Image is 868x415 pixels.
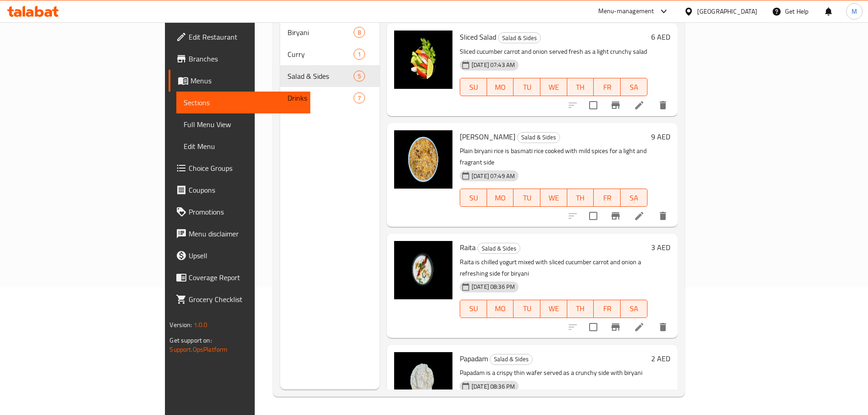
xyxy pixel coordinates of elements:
button: MO [487,189,514,207]
span: [DATE] 08:36 PM [468,282,519,291]
span: FR [597,81,617,94]
button: FR [594,189,621,207]
span: MO [491,302,510,315]
h6: 3 AED [651,241,670,254]
h6: 2 AED [651,352,670,365]
a: Edit menu item [634,100,645,111]
button: Branch-specific-item [605,316,627,338]
button: SU [460,78,487,96]
span: Branches [189,53,303,64]
img: Raita [394,241,452,299]
span: Full Menu View [184,119,303,130]
a: Coupons [169,179,310,201]
span: WE [544,191,564,205]
span: Salad & Sides [518,132,560,143]
button: SA [621,300,647,318]
span: 1 [354,50,365,59]
button: TH [567,189,594,207]
div: items [354,92,365,103]
button: FR [594,300,621,318]
span: TH [571,81,591,94]
span: [PERSON_NAME] [460,130,515,143]
div: Salad & Sides [288,71,354,82]
button: TH [567,78,594,96]
span: Sliced Salad [460,30,496,44]
div: Salad & Sides5 [280,65,380,87]
span: SU [464,191,483,205]
h6: 6 AED [651,31,670,43]
span: Edit Menu [184,141,303,152]
span: Get support on: [169,334,211,346]
div: Salad & Sides [490,354,533,365]
span: Coverage Report [189,272,303,283]
span: Curry [288,49,354,60]
button: TU [514,189,540,207]
div: [GEOGRAPHIC_DATA] [697,6,757,16]
p: Raita is chilled yogurt mixed with sliced cucumber carrot and onion a refreshing side for biryani [460,256,647,279]
span: Coupons [189,184,303,195]
span: [DATE] 08:36 PM [468,382,519,391]
span: TU [517,81,537,94]
span: 8 [354,28,365,37]
a: Sections [176,92,310,113]
button: Branch-specific-item [605,205,627,227]
span: FR [597,191,617,205]
span: Grocery Checklist [189,294,303,305]
img: Papadam [394,352,452,410]
a: Choice Groups [169,157,310,179]
span: Edit Restaurant [189,31,303,42]
button: WE [540,189,567,207]
span: Select to update [584,206,603,225]
div: Salad & Sides [498,32,541,43]
span: Select to update [584,96,603,115]
span: Drinks [288,92,354,103]
button: TU [514,300,540,318]
a: Menus [169,70,310,92]
p: Plain biryani rice is basmati rice cooked with mild spices for a light and fragrant side [460,145,647,168]
div: Menu-management [598,6,654,17]
div: Salad & Sides [517,132,560,143]
button: delete [652,205,674,227]
span: Menus [190,75,303,86]
span: Salad & Sides [498,33,540,43]
button: SU [460,189,487,207]
a: Edit Menu [176,135,310,157]
span: 1.0.0 [194,319,208,331]
a: Menu disclaimer [169,223,310,245]
span: Promotions [189,206,303,217]
span: TU [517,302,537,315]
span: [DATE] 07:43 AM [468,61,519,69]
span: SU [464,302,483,315]
span: WE [544,302,564,315]
img: Sliced Salad [394,31,452,89]
a: Edit menu item [634,322,645,333]
span: TH [571,191,591,205]
h6: 9 AED [651,130,670,143]
button: SU [460,300,487,318]
a: Promotions [169,201,310,223]
a: Branches [169,48,310,70]
button: Branch-specific-item [605,94,627,116]
button: SA [621,78,647,96]
a: Support.OpsPlatform [169,343,227,355]
a: Edit Restaurant [169,26,310,48]
a: Coverage Report [169,266,310,288]
p: Papadam is a crispy thin wafer served as a crunchy side with biryani [460,367,647,379]
p: Sliced cucumber carrot and onion served fresh as a light crunchy salad [460,46,647,57]
a: Edit menu item [634,210,645,221]
div: items [354,49,365,60]
button: WE [540,78,567,96]
span: Raita [460,241,476,254]
span: MO [491,191,510,205]
span: Salad & Sides [478,243,520,254]
button: delete [652,316,674,338]
div: Drinks7 [280,87,380,109]
span: Biryani [288,27,354,38]
span: Sections [184,97,303,108]
span: SA [624,191,644,205]
span: Papadam [460,352,488,365]
button: MO [487,300,514,318]
span: M [852,6,857,16]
